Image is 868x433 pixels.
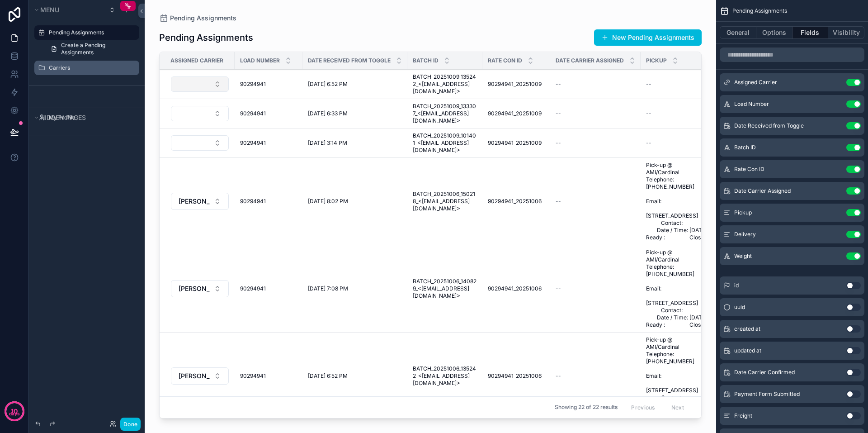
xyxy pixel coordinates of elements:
[646,336,710,416] a: Pick-up @ AMI/Cardinal Telephone: [PHONE_NUMBER] Email: [STREET_ADDRESS] Contact: Date / Time: [D...
[556,372,561,380] span: --
[734,412,752,419] span: Freight
[488,57,522,64] span: Rate Con ID
[646,139,651,147] span: --
[734,347,761,354] span: updated at
[413,365,477,387] a: BATCH_20251006_135242_<[EMAIL_ADDRESS][DOMAIN_NAME]>
[240,198,297,205] a: 90294941
[240,139,266,147] span: 90294941
[488,139,542,147] span: 90294941_20251009
[308,285,348,292] span: [DATE] 7:08 PM
[646,139,710,147] a: --
[9,410,20,418] p: days
[45,42,139,56] a: Create a Pending Assignments
[793,26,829,39] button: Fields
[171,367,229,385] button: Select Button
[413,278,477,300] a: BATCH_20251006_140829_<[EMAIL_ADDRESS][DOMAIN_NAME]>
[734,79,777,86] span: Assigned Carrier
[170,192,229,210] a: Select Button
[413,132,477,154] span: BATCH_20251009_101401_<[EMAIL_ADDRESS][DOMAIN_NAME]>
[240,285,297,292] a: 90294941
[734,122,804,129] span: Date Received from Toggle
[240,110,297,117] a: 90294941
[240,372,297,380] a: 90294941
[488,285,545,292] a: 90294941_20251006
[413,73,477,95] a: BATCH_20251009_135242_<[EMAIL_ADDRESS][DOMAIN_NAME]>
[732,7,787,14] span: Pending Assignments
[33,4,103,16] button: Menu
[734,252,752,260] span: Weight
[170,280,229,298] a: Select Button
[308,57,391,64] span: Date Received from Toggle
[308,198,402,205] a: [DATE] 8:02 PM
[11,407,18,416] p: 10
[734,390,800,398] span: Payment Form Submitted
[49,64,134,71] a: Carriers
[488,372,542,380] span: 90294941_20251006
[646,249,710,328] a: Pick-up @ AMI/Cardinal Telephone: [PHONE_NUMBER] Email: [STREET_ADDRESS] Contact: Date / Time: [D...
[179,197,210,206] span: [PERSON_NAME] Freight
[61,42,134,56] span: Create a Pending Assignments
[308,198,348,205] span: [DATE] 8:02 PM
[170,367,229,385] a: Select Button
[120,418,141,431] button: Done
[488,285,542,292] span: 90294941_20251006
[556,81,635,88] a: --
[179,284,210,293] span: [PERSON_NAME] Freight
[556,372,635,380] a: --
[646,110,651,117] span: --
[308,81,402,88] a: [DATE] 6:52 PM
[240,81,266,88] span: 90294941
[159,14,236,23] a: Pending Assignments
[171,280,229,297] button: Select Button
[556,198,635,205] a: --
[240,285,266,292] span: 90294941
[646,81,651,88] span: --
[308,285,402,292] a: [DATE] 7:08 PM
[720,26,756,39] button: General
[240,198,266,205] span: 90294941
[49,114,134,121] label: My Profile
[488,372,545,380] a: 90294941_20251006
[556,285,635,292] a: --
[556,81,561,88] span: --
[734,100,769,108] span: Load Number
[488,139,545,147] a: 90294941_20251009
[170,57,223,64] span: Assigned Carrier
[646,110,710,117] a: --
[556,139,635,147] a: --
[308,139,347,147] span: [DATE] 3:14 PM
[488,81,545,88] a: 90294941_20251009
[170,105,229,122] a: Select Button
[556,57,624,64] span: Date Carrier Assigned
[734,304,745,311] span: uuid
[555,404,618,411] span: Showing 22 of 22 results
[488,81,542,88] span: 90294941_20251009
[734,325,760,333] span: created at
[756,26,793,39] button: Options
[413,103,477,124] a: BATCH_20251009_133307_<[EMAIL_ADDRESS][DOMAIN_NAME]>
[159,31,253,44] h1: Pending Assignments
[734,231,756,238] span: Delivery
[734,187,791,195] span: Date Carrier Assigned
[594,29,702,46] button: New Pending Assignments
[308,139,402,147] a: [DATE] 3:14 PM
[646,162,710,241] a: Pick-up @ AMI/Cardinal Telephone: [PHONE_NUMBER] Email: [STREET_ADDRESS] Contact: Date / Time: [D...
[734,144,756,151] span: Batch ID
[488,110,542,117] span: 90294941_20251009
[179,371,210,381] span: [PERSON_NAME] Freight
[556,110,635,117] a: --
[646,57,667,64] span: Pickup
[488,198,545,205] a: 90294941_20251006
[488,198,542,205] span: 90294941_20251006
[413,57,439,64] span: Batch ID
[240,372,266,380] span: 90294941
[734,282,739,289] span: id
[556,285,561,292] span: --
[734,166,764,173] span: Rate Con ID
